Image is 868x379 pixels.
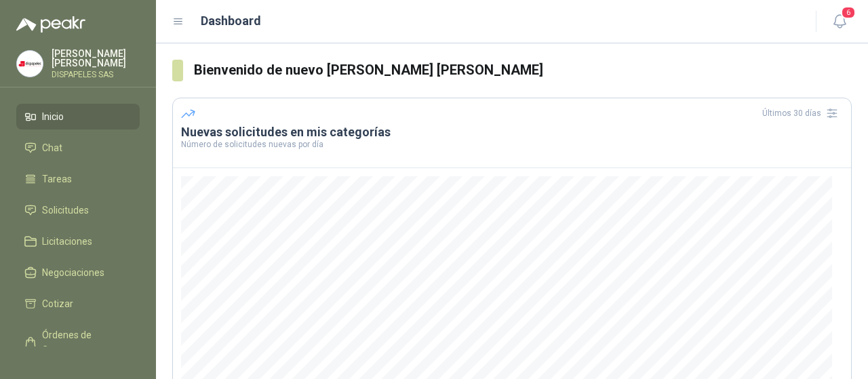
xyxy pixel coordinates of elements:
[16,260,140,285] a: Negociaciones
[827,9,852,34] button: 6
[841,6,856,19] span: 6
[42,265,104,280] span: Negociaciones
[16,197,140,223] a: Solicitudes
[52,71,140,79] p: DISPAPELES SAS
[762,102,843,124] div: Últimos 30 días
[16,166,140,192] a: Tareas
[16,16,85,33] img: Logo peakr
[201,12,261,31] h1: Dashboard
[52,49,140,68] p: [PERSON_NAME] [PERSON_NAME]
[17,51,43,77] img: Company Logo
[181,140,843,148] p: Número de solicitudes nuevas por día
[42,172,72,186] span: Tareas
[16,291,140,317] a: Cotizar
[16,104,140,129] a: Inicio
[42,234,92,249] span: Licitaciones
[42,109,64,124] span: Inicio
[194,60,852,81] h3: Bienvenido de nuevo [PERSON_NAME] [PERSON_NAME]
[16,135,140,161] a: Chat
[42,203,89,218] span: Solicitudes
[181,124,843,140] h3: Nuevas solicitudes en mis categorías
[16,228,140,254] a: Licitaciones
[42,296,73,311] span: Cotizar
[42,327,127,357] span: Órdenes de Compra
[16,322,140,363] a: Órdenes de Compra
[42,140,62,155] span: Chat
